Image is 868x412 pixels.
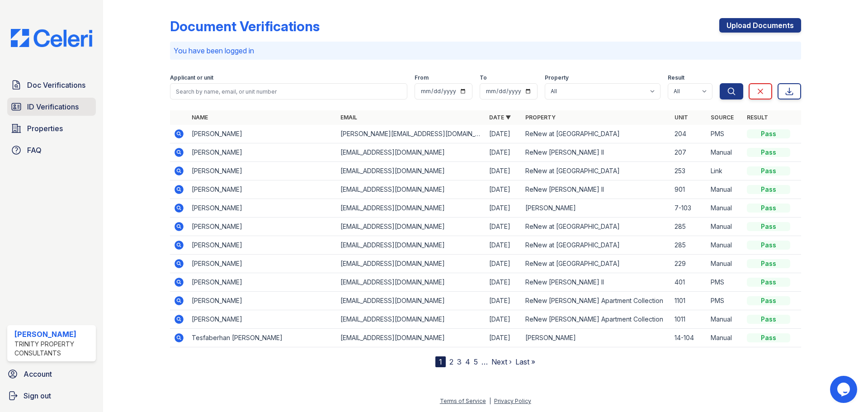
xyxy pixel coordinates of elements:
[747,114,768,121] a: Result
[707,255,743,273] td: Manual
[4,29,99,47] img: CE_Logo_Blue-a8612792a0a2168367f1c8372b55b34899dd931a85d93a1a3d3e32e68fde9ad4.png
[671,162,707,180] td: 253
[7,76,96,94] a: Doc Verifications
[481,356,488,367] span: …
[747,296,790,305] div: Pass
[489,114,511,121] a: Date ▼
[188,310,337,329] td: [PERSON_NAME]
[522,292,670,310] td: ReNew [PERSON_NAME] Apartment Collection
[830,376,859,403] iframe: chat widget
[671,199,707,218] td: 7-103
[747,166,790,175] div: Pass
[671,292,707,310] td: 1101
[671,329,707,347] td: 14-104
[192,114,208,121] a: Name
[522,236,670,255] td: ReNew at [GEOGRAPHIC_DATA]
[170,18,320,34] div: Document Verifications
[337,162,486,180] td: [EMAIL_ADDRESS][DOMAIN_NAME]
[188,255,337,273] td: [PERSON_NAME]
[489,398,491,404] div: |
[27,123,63,134] span: Properties
[4,365,99,383] a: Account
[188,199,337,218] td: [PERSON_NAME]
[707,292,743,310] td: PMS
[449,357,453,366] a: 2
[474,357,478,366] a: 5
[337,125,486,143] td: [PERSON_NAME][EMAIL_ADDRESS][DOMAIN_NAME]
[707,143,743,162] td: Manual
[27,145,42,156] span: FAQ
[337,273,486,292] td: [EMAIL_ADDRESS][DOMAIN_NAME]
[671,125,707,143] td: 204
[747,148,790,157] div: Pass
[675,114,688,121] a: Unit
[486,143,522,162] td: [DATE]
[707,236,743,255] td: Manual
[486,310,522,329] td: [DATE]
[337,236,486,255] td: [EMAIL_ADDRESS][DOMAIN_NAME]
[747,278,790,287] div: Pass
[7,98,96,116] a: ID Verifications
[711,114,734,121] a: Source
[668,74,684,81] label: Result
[337,199,486,218] td: [EMAIL_ADDRESS][DOMAIN_NAME]
[440,398,486,404] a: Terms of Service
[465,357,470,366] a: 4
[486,255,522,273] td: [DATE]
[707,199,743,218] td: Manual
[515,357,535,366] a: Last »
[525,114,556,121] a: Property
[522,180,670,199] td: ReNew [PERSON_NAME] II
[671,310,707,329] td: 1011
[671,218,707,236] td: 285
[747,222,790,231] div: Pass
[747,259,790,268] div: Pass
[337,292,486,310] td: [EMAIL_ADDRESS][DOMAIN_NAME]
[747,315,790,324] div: Pass
[337,180,486,199] td: [EMAIL_ADDRESS][DOMAIN_NAME]
[522,143,670,162] td: ReNew [PERSON_NAME] II
[24,369,52,379] span: Account
[671,273,707,292] td: 401
[707,273,743,292] td: PMS
[188,329,337,347] td: Tesfaberhan [PERSON_NAME]
[480,74,487,81] label: To
[486,329,522,347] td: [DATE]
[4,387,99,405] a: Sign out
[491,357,512,366] a: Next ›
[671,143,707,162] td: 207
[337,143,486,162] td: [EMAIL_ADDRESS][DOMAIN_NAME]
[522,273,670,292] td: ReNew [PERSON_NAME] II
[707,162,743,180] td: Link
[415,74,429,81] label: From
[174,45,797,56] p: You have been logged in
[188,273,337,292] td: [PERSON_NAME]
[170,83,407,99] input: Search by name, email, or unit number
[457,357,462,366] a: 3
[747,241,790,250] div: Pass
[188,180,337,199] td: [PERSON_NAME]
[671,180,707,199] td: 901
[522,125,670,143] td: ReNew at [GEOGRAPHIC_DATA]
[719,18,801,33] a: Upload Documents
[170,74,213,81] label: Applicant or unit
[14,340,92,358] div: Trinity Property Consultants
[707,329,743,347] td: Manual
[188,236,337,255] td: [PERSON_NAME]
[747,204,790,213] div: Pass
[486,236,522,255] td: [DATE]
[7,141,96,159] a: FAQ
[188,125,337,143] td: [PERSON_NAME]
[747,333,790,342] div: Pass
[747,129,790,138] div: Pass
[707,180,743,199] td: Manual
[24,390,51,401] span: Sign out
[522,255,670,273] td: ReNew at [GEOGRAPHIC_DATA]
[27,101,79,112] span: ID Verifications
[27,80,85,90] span: Doc Verifications
[545,74,569,81] label: Property
[337,329,486,347] td: [EMAIL_ADDRESS][DOMAIN_NAME]
[337,310,486,329] td: [EMAIL_ADDRESS][DOMAIN_NAME]
[7,119,96,137] a: Properties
